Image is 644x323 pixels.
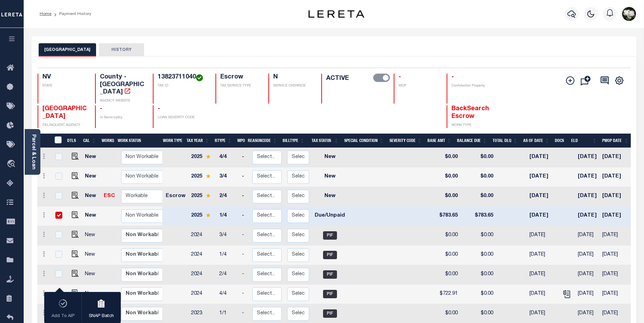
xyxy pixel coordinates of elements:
[217,226,239,246] td: 3/4
[100,98,144,104] p: AGENCY WEBSITE
[312,167,348,187] td: New
[323,309,337,318] span: PIF
[431,285,461,304] td: $722.91
[235,134,245,148] th: MPO
[100,115,144,120] p: In Bankruptcy
[188,246,217,265] td: 2024
[461,226,496,246] td: $0.00
[37,134,50,148] th: &nbsp;&nbsp;&nbsp;&nbsp;&nbsp;&nbsp;&nbsp;&nbsp;&nbsp;&nbsp;
[399,74,401,80] span: -
[323,251,337,259] span: PIF
[568,134,599,148] th: ELD: activate to sort column ascending
[212,134,235,148] th: RType: activate to sort column ascending
[239,148,250,167] td: -
[82,285,101,304] td: New
[431,246,461,265] td: $0.00
[99,43,144,57] button: HISTORY
[527,187,558,206] td: [DATE]
[552,134,568,148] th: Docs
[50,134,65,148] th: &nbsp;
[273,83,313,89] p: SERVICE OVERRIDE
[239,246,250,265] td: -
[527,167,558,187] td: [DATE]
[599,206,631,226] td: [DATE]
[461,187,496,206] td: $0.00
[163,187,188,206] td: Escrow
[323,290,337,298] span: PIF
[184,134,212,148] th: Tax Year: activate to sort column ascending
[575,167,599,187] td: [DATE]
[80,134,99,148] th: CAL: activate to sort column ascending
[599,226,631,246] td: [DATE]
[206,193,211,198] img: Star.svg
[431,265,461,285] td: $0.00
[599,167,631,187] td: [DATE]
[217,246,239,265] td: 1/4
[239,206,250,226] td: -
[527,285,558,304] td: [DATE]
[341,134,387,148] th: Special Condition: activate to sort column ascending
[160,134,184,148] th: Work Type
[42,83,87,89] p: STATE
[280,134,307,148] th: BillType: activate to sort column ascending
[431,206,461,226] td: $783.65
[158,115,207,120] p: LOAN SEVERITY CODE
[42,74,87,81] h4: NV
[82,206,101,226] td: New
[220,74,260,81] h4: Escrow
[575,148,599,167] td: [DATE]
[575,285,599,304] td: [DATE]
[575,187,599,206] td: [DATE]
[188,265,217,285] td: 2024
[461,148,496,167] td: $0.00
[326,74,349,83] label: ACTIVE
[451,123,496,128] p: WORK TYPE
[575,246,599,265] td: [DATE]
[7,160,18,169] i: travel_explore
[575,206,599,226] td: [DATE]
[490,134,520,148] th: Total DLQ: activate to sort column ascending
[599,134,631,148] th: PWOP Date: activate to sort column ascending
[100,74,144,96] h4: County - [GEOGRAPHIC_DATA]
[599,187,631,206] td: [DATE]
[461,265,496,285] td: $0.00
[239,285,250,304] td: -
[82,226,101,246] td: New
[158,106,160,112] span: -
[239,167,250,187] td: -
[527,265,558,285] td: [DATE]
[599,265,631,285] td: [DATE]
[431,167,461,187] td: $0.00
[307,134,341,148] th: Tax Status: activate to sort column ascending
[527,226,558,246] td: [DATE]
[206,213,211,217] img: Star.svg
[206,154,211,159] img: Star.svg
[461,285,496,304] td: $0.00
[188,206,217,226] td: 2025
[431,187,461,206] td: $0.00
[461,206,496,226] td: $783.65
[217,265,239,285] td: 2/4
[431,148,461,167] td: $0.00
[451,106,489,120] span: BackSearch Escrow
[188,226,217,246] td: 2024
[188,167,217,187] td: 2025
[425,134,454,148] th: Base Amt: activate to sort column ascending
[217,285,239,304] td: 4/4
[239,265,250,285] td: -
[39,43,96,57] button: [GEOGRAPHIC_DATA]
[312,148,348,167] td: New
[64,134,80,148] th: DTLS
[188,187,217,206] td: 2025
[42,123,87,128] p: DELINQUENT AGENCY
[520,134,552,148] th: As of Date: activate to sort column ascending
[217,167,239,187] td: 3/4
[431,226,461,246] td: $0.00
[82,167,101,187] td: New
[454,134,490,148] th: Balance Due: activate to sort column ascending
[527,206,558,226] td: [DATE]
[461,167,496,187] td: $0.00
[599,148,631,167] td: [DATE]
[188,148,217,167] td: 2025
[217,148,239,167] td: 4/4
